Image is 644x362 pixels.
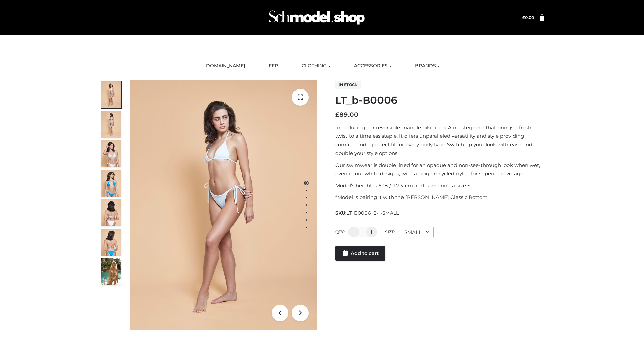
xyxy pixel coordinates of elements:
a: Add to cart [335,246,385,261]
a: [DOMAIN_NAME] [199,59,250,73]
span: In stock [335,81,361,89]
p: Our swimwear is double lined for an opaque and non-see-through look when wet, even in our white d... [335,161,544,178]
p: Model’s height is 5 ‘8 / 173 cm and is wearing a size S. [335,181,544,190]
img: Arieltop_CloudNine_AzureSky2.jpg [101,258,121,285]
img: ArielClassicBikiniTop_CloudNine_AzureSky_OW114ECO_1 [130,80,317,330]
img: Schmodel Admin 964 [266,4,367,31]
img: ArielClassicBikiniTop_CloudNine_AzureSky_OW114ECO_1-scaled.jpg [101,81,121,108]
img: ArielClassicBikiniTop_CloudNine_AzureSky_OW114ECO_3-scaled.jpg [101,140,121,167]
div: SMALL [399,227,434,238]
a: ACCESSORIES [349,59,396,73]
p: Introducing our reversible triangle bikini top. A masterpiece that brings a fresh twist to a time... [335,123,544,158]
span: £ [522,15,525,20]
label: QTY: [335,229,345,234]
img: ArielClassicBikiniTop_CloudNine_AzureSky_OW114ECO_8-scaled.jpg [101,229,121,256]
p: *Model is pairing it with the [PERSON_NAME] Classic Bottom [335,193,544,202]
a: FFP [264,59,283,73]
span: SKU: [335,209,399,217]
span: £ [335,111,339,118]
span: LT_B0006_2-_-SMALL [346,210,399,216]
h1: LT_b-B0006 [335,94,544,106]
label: Size: [385,229,395,234]
bdi: 89.00 [335,111,358,118]
img: ArielClassicBikiniTop_CloudNine_AzureSky_OW114ECO_2-scaled.jpg [101,111,121,138]
img: ArielClassicBikiniTop_CloudNine_AzureSky_OW114ECO_4-scaled.jpg [101,170,121,197]
img: ArielClassicBikiniTop_CloudNine_AzureSky_OW114ECO_7-scaled.jpg [101,199,121,226]
bdi: 0.00 [522,15,534,20]
a: CLOTHING [297,59,335,73]
a: BRANDS [410,59,445,73]
a: £0.00 [522,15,534,20]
